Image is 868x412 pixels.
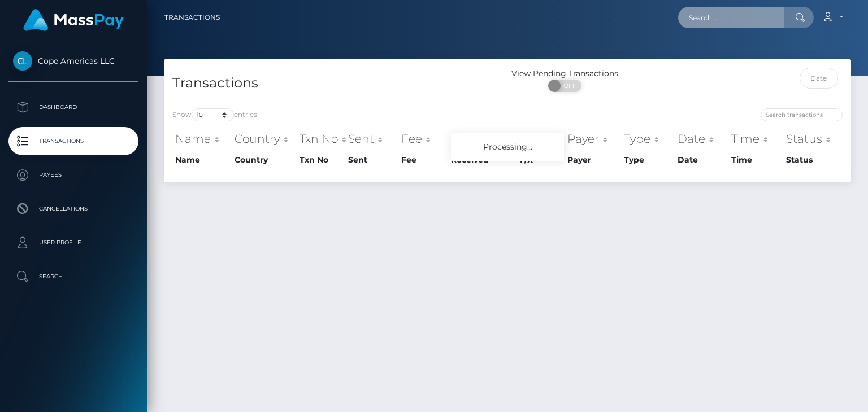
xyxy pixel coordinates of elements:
[783,151,843,169] th: Status
[192,108,234,121] select: Showentries
[8,161,138,189] a: Payees
[800,68,839,89] input: Date filter
[554,80,583,92] span: OFF
[13,51,32,71] img: Cope Americas LLC
[448,128,517,150] th: Received
[345,151,398,169] th: Sent
[761,108,843,121] input: Search transactions
[8,262,138,291] a: Search
[345,128,398,150] th: Sent
[728,128,783,150] th: Time
[8,56,138,66] span: Cope Americas LLC
[507,68,622,80] div: View Pending Transactions
[13,133,134,150] p: Transactions
[172,108,257,121] label: Show entries
[13,166,134,183] p: Payees
[297,128,345,150] th: Txn No
[232,151,297,169] th: Country
[172,73,499,93] h4: Transactions
[164,6,220,29] a: Transactions
[8,195,138,223] a: Cancellations
[297,151,345,169] th: Txn No
[783,128,843,150] th: Status
[517,128,565,150] th: F/X
[621,151,674,169] th: Type
[13,99,134,116] p: Dashboard
[565,128,621,150] th: Payer
[675,151,729,169] th: Date
[675,128,729,150] th: Date
[728,151,783,169] th: Time
[398,128,448,150] th: Fee
[23,9,124,31] img: MassPay Logo
[8,229,138,257] a: User Profile
[398,151,448,169] th: Fee
[451,133,564,161] div: Processing...
[8,93,138,121] a: Dashboard
[565,151,621,169] th: Payer
[678,7,784,28] input: Search...
[172,128,232,150] th: Name
[232,128,297,150] th: Country
[13,268,134,285] p: Search
[13,234,134,251] p: User Profile
[448,151,517,169] th: Received
[172,151,232,169] th: Name
[621,128,674,150] th: Type
[8,127,138,155] a: Transactions
[13,200,134,217] p: Cancellations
